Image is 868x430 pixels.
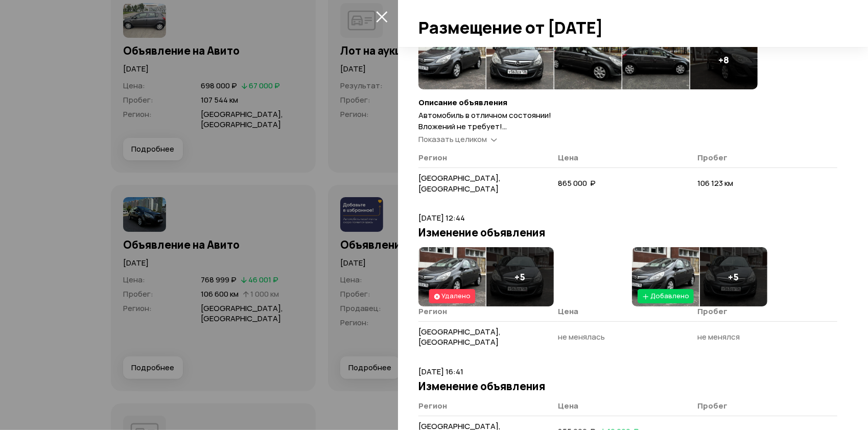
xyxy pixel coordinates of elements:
h4: + 5 [729,271,739,282]
h3: Изменение объявления [418,379,837,393]
span: Добавлено [650,291,689,300]
span: не менялся [698,331,740,342]
span: не менялась [558,331,605,342]
span: Цена [558,152,578,163]
span: Пробег [698,306,728,317]
span: Регион [418,400,447,411]
span: Регион [418,152,447,163]
span: Автомобиль в отличном состоянии! Вложений не требует! Более подробно информация по телефону! [418,110,580,143]
img: 1.cMfMD7aMKgJ4LNTsfXYA6r4G3GxDnOkfHMq8GkvO7EhOmekcGJ3qTkKduxtMlexJT53rT3o.O2ENhBHkLEXNHynyiQTpfaN... [632,247,699,306]
img: 1.EaMukraMS2aasbWIn6lAgkSfvQipUt55-wSOK6sBiXCsB495-QjcKaFU2375U4csrgKJeZg.6_o2mXnbKyavNYeqNb9Z29j... [486,30,554,89]
span: 106 123 км [698,178,734,188]
a: Показать целиком [418,134,497,145]
span: Цена [558,306,578,317]
img: 1.cMfMD7aMKgJ4LNTsfXYA6r4G3GxDnOkfHMq8GkvO7EhOmekcGJ3qTkKduxtMlexJT53rT3o.O2ENhBHkLEXNHynyiQTpfaN... [418,247,486,306]
span: [GEOGRAPHIC_DATA], [GEOGRAPHIC_DATA] [418,173,501,194]
span: Пробег [698,400,728,411]
h4: + 8 [719,54,730,65]
h3: Изменение объявления [418,226,837,239]
span: Удалено [442,291,471,300]
span: Регион [418,306,447,317]
span: Показать целиком [418,134,487,145]
p: [DATE] 12:44 [418,212,837,224]
span: 865 000 ₽ [558,178,596,188]
span: [GEOGRAPHIC_DATA], [GEOGRAPHIC_DATA] [418,326,501,348]
img: 1.cMfMD7aMKgJ4LNTsfXYA6r4G3GxDnOkfHMq8GkvO7EhOmekcGJ3qTkKduxtMlexJT53rT3o.O2ENhBHkLEXNHynyiQTpfaN... [418,30,486,89]
button: закрыть [373,8,390,25]
img: 1._WcCKraMp6K2CVlMs0n_SWgnUczQv2W-huhh6Ia8YrWAvWa91uw17dHvZ73Q7WC-jL0wu7Q.JvHjZQGCDLq26rISDMSpnNi... [622,30,690,89]
p: [DATE] 16:41 [418,366,837,377]
span: Пробег [698,152,728,163]
img: 1.2AeZE7aMgsItMHwsKDqOU-sadKxNh0TaTNIVjRfTE9kb0xOOTdMT2UqITthKiUPcG4NC1S8.qoR5Y3CIm-ZMeohbaXPOza8... [554,30,622,89]
span: Цена [558,400,578,411]
h4: Описание объявления [418,98,837,108]
h4: + 5 [515,271,526,282]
